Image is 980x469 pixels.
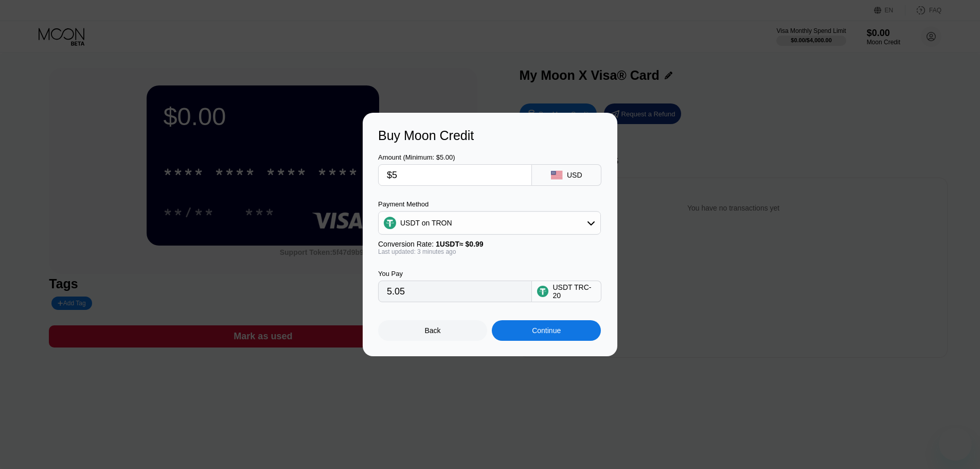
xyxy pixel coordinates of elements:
[436,240,484,248] span: 1 USDT ≈ $0.99
[378,153,532,161] div: Amount (Minimum: $5.00)
[567,171,582,179] div: USD
[939,428,972,461] iframe: Кнопка запуска окна обмена сообщениями
[379,213,600,233] div: USDT on TRON
[378,270,532,277] div: You Pay
[378,248,601,255] div: Last updated: 3 minutes ago
[553,283,596,300] div: USDT TRC-20
[400,219,452,227] div: USDT on TRON
[387,165,523,185] input: $0.00
[532,326,561,335] div: Continue
[378,200,601,208] div: Payment Method
[425,326,441,335] div: Back
[378,320,487,341] div: Back
[378,240,601,248] div: Conversion Rate:
[492,320,601,341] div: Continue
[378,128,602,143] div: Buy Moon Credit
